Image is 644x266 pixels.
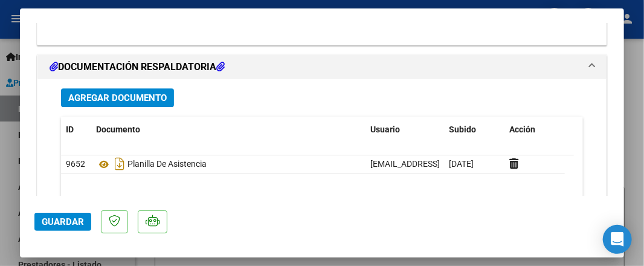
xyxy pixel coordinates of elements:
datatable-header-cell: Documento [91,117,365,143]
h1: DOCUMENTACIÓN RESPALDATORIA [50,60,225,74]
span: 9652 [66,159,85,169]
span: [DATE] [449,159,474,169]
datatable-header-cell: Usuario [365,117,444,143]
datatable-header-cell: Acción [504,117,565,143]
span: Acción [509,125,535,134]
span: Planilla De Asistencia [96,160,207,169]
span: [EMAIL_ADDRESS][DOMAIN_NAME] - [PERSON_NAME] [370,159,575,169]
datatable-header-cell: ID [61,117,91,143]
span: Subido [449,125,476,134]
button: Guardar [34,213,91,231]
span: Usuario [370,125,400,134]
button: Agregar Documento [61,88,174,107]
span: Agregar Documento [68,92,167,103]
span: Guardar [42,216,84,227]
datatable-header-cell: Subido [444,117,504,143]
span: ID [66,125,74,134]
i: Descargar documento [112,154,127,174]
span: Documento [96,125,140,134]
div: Open Intercom Messenger [603,225,632,254]
mat-expansion-panel-header: DOCUMENTACIÓN RESPALDATORIA [37,55,607,79]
